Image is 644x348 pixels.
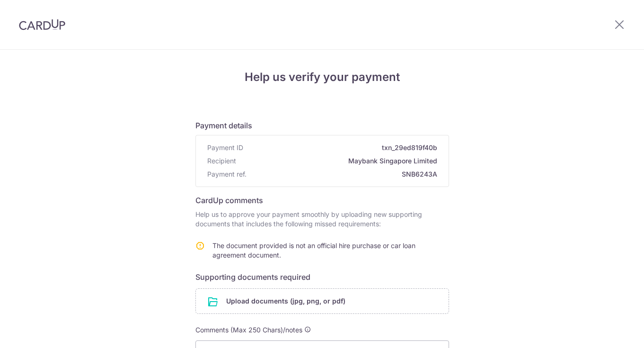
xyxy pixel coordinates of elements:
[19,19,65,30] img: CardUp
[212,241,415,259] span: The document provided is not an official hire purchase or car loan agreement document.
[240,156,437,166] span: Maybank Singapore Limited
[207,156,236,166] span: Recipient
[195,288,449,314] div: Upload documents (jpg, png, or pdf)
[195,195,449,206] h6: CardUp comments
[207,170,247,179] span: Payment ref.
[195,271,449,283] h6: Supporting documents required
[195,210,449,229] p: Help us to approve your payment smoothly by uploading new supporting documents that includes the ...
[195,69,449,86] h4: Help us verify your payment
[250,170,437,179] span: SNB6243A
[247,143,437,152] span: txn_29ed819f40b
[207,143,243,152] span: Payment ID
[195,120,449,131] h6: Payment details
[583,320,635,343] iframe: Opens a widget where you can find more information
[195,326,302,334] span: Comments (Max 250 Chars)/notes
